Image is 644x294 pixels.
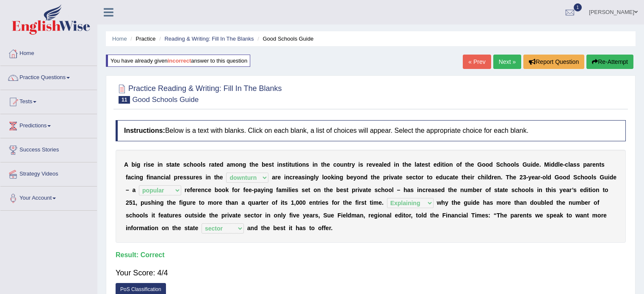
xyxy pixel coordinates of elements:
b: s [360,161,363,168]
b: n [286,174,290,181]
b: S [496,161,500,168]
b: t [420,161,422,168]
b: s [601,161,605,168]
b: n [307,174,310,181]
a: « Prev [463,55,491,69]
b: o [542,174,546,181]
b: t [462,174,464,181]
b: d [489,161,493,168]
b: l [382,161,384,168]
b: s [573,161,577,168]
b: b [131,161,135,168]
b: c [333,161,337,168]
b: u [190,174,193,181]
b: a [272,174,275,181]
b: t [215,161,217,168]
b: o [588,174,591,181]
b: a [166,174,169,181]
b: l [322,174,324,181]
b: i [288,161,290,168]
b: b [215,187,218,193]
b: h [190,161,193,168]
b: o [429,174,433,181]
b: d [554,161,558,168]
b: o [446,161,450,168]
b: s [577,161,580,168]
b: f [190,187,192,193]
b: a [154,174,157,181]
b: s [183,174,186,181]
b: h [252,161,255,168]
b: r [538,174,540,181]
b: . [501,174,503,181]
b: n [314,161,318,168]
b: c [290,174,293,181]
b: r [293,174,295,181]
b: d [439,174,443,181]
b: n [449,161,453,168]
b: i [470,174,472,181]
b: 3 [523,174,526,181]
b: t [169,161,171,168]
b: t [416,174,418,181]
b: l [558,161,560,168]
b: o [235,161,239,168]
b: d [387,161,391,168]
b: e [326,161,330,168]
b: o [324,174,328,181]
b: h [373,174,377,181]
b: c [186,161,190,168]
b: r [193,174,196,181]
b: l [169,174,171,181]
b: a [416,161,420,168]
small: Good Schools Guide [132,96,199,104]
b: n [239,161,243,168]
b: e [180,174,183,181]
b: d [551,161,555,168]
b: r [196,187,198,193]
h4: Below is a text with blanks. Click on each blank, a list of choices will appear. Select the appro... [116,120,626,141]
b: c [446,174,450,181]
b: c [412,174,416,181]
b: t [371,174,373,181]
a: Next » [493,55,521,69]
b: a [450,174,453,181]
b: i [146,161,148,168]
b: r [185,187,187,193]
a: Strategy Videos [0,162,97,184]
b: e [408,161,412,168]
b: l [486,174,488,181]
b: e [196,174,199,181]
b: t [289,161,291,168]
b: s [166,161,169,168]
b: Instructions: [124,127,165,134]
b: e [494,174,497,181]
b: r [492,174,494,181]
b: a [128,174,131,181]
b: n [207,174,211,181]
button: Report Question [523,55,584,69]
b: G [477,161,482,168]
b: d [437,161,441,168]
b: a [394,174,397,181]
span: 11 [119,96,130,104]
b: t [214,174,216,181]
b: o [299,161,302,168]
b: e [177,161,180,168]
b: s [183,161,187,168]
b: r [421,174,423,181]
b: e [467,174,470,181]
b: e [613,174,616,181]
b: i [312,161,314,168]
b: r [349,161,351,168]
b: f [126,174,128,181]
b: e [560,161,563,168]
b: f [232,187,234,193]
b: o [417,174,421,181]
b: r [472,174,474,181]
b: u [527,161,531,168]
a: Home [112,36,127,42]
b: n [150,174,154,181]
b: y [315,174,319,181]
b: a [299,174,302,181]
